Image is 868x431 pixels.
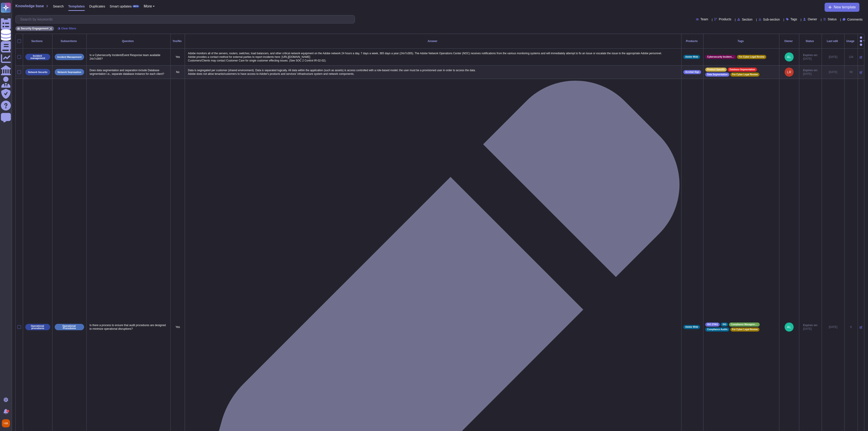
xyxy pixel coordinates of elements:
p: Adobe monitors all of the servers, routers, switches, load balancers, and other critical network ... [187,50,679,64]
p: Is a Cybersecurity Incident/Event Response team available 24x7x365? [88,52,169,62]
span: Status [828,18,837,21]
span: SIG [722,323,726,326]
img: user [785,323,794,332]
span: Database Segmentation [729,68,755,71]
div: Owner [781,40,797,42]
span: Knowledge base [15,4,44,8]
span: Expires on: [803,68,818,72]
span: Compliance Management [731,323,758,326]
p: Is there a process to ensure that audit procedures are designed to minimize operational disruptions? [88,322,169,332]
span: Expires on: [803,323,818,327]
p: Network Segregation [57,71,81,73]
img: user [785,68,794,77]
p: Does data segmentation and separation include Database segmentation i.e., separate database insta... [88,67,169,77]
p: Incident management [27,55,49,59]
span: More [144,5,152,8]
div: [DATE] [824,55,842,59]
span: Expires on: [803,53,818,57]
p: Operational Procedures [56,325,83,330]
span: Security Engagement [21,27,49,30]
span: Adobe Wide [685,56,698,58]
button: More [144,5,155,8]
span: Comments [847,18,863,21]
span: Adobe Wide [685,326,698,328]
img: user [2,419,10,427]
span: For Cyber Legal Review [732,73,758,76]
p: Incident Management [57,56,81,58]
span: ISO 27001 [707,323,718,326]
button: New template [825,3,859,12]
span: Products [719,18,731,21]
span: Sub-section [763,18,780,21]
div: Sections [25,40,50,42]
div: 6 [846,325,856,329]
img: user [785,52,794,61]
span: Smart updates [110,5,132,8]
p: Operational procedures [27,325,49,330]
span: Search [53,5,64,8]
span: [DATE] [803,57,818,61]
span: Owner [808,18,817,21]
span: Acrobat Sign [685,71,699,73]
div: 134 [846,55,856,59]
span: Section [742,18,752,21]
div: Yes/No [172,40,183,42]
span: [DATE] [803,327,818,331]
div: Subsections [54,40,85,42]
input: Search by keywords [18,15,355,23]
p: Yes [172,325,183,329]
div: Question [88,40,169,42]
div: Status [801,40,820,42]
p: Network Security [28,71,47,73]
div: [DATE] [824,70,842,74]
span: Data Segmentation [707,73,728,76]
span: New template [834,5,856,9]
div: Products [683,40,701,42]
span: Clear filters [61,27,76,30]
span: For Cyber Legal Review [732,328,758,331]
div: Usage [846,40,856,42]
div: 59 [846,70,856,74]
span: Product Specific [707,68,725,71]
div: [DATE] [824,325,842,329]
span: Duplicates [89,5,105,8]
span: [DATE] [803,72,818,76]
p: Yes [172,55,183,59]
span: Templates [68,5,85,8]
div: 4 [7,410,9,412]
div: Last edit [824,40,842,42]
div: BETA [132,5,139,8]
span: Tags [790,18,797,21]
span: For Cyber Legal Review [739,56,764,58]
span: Compliance Audits [707,328,727,331]
div: Tags [705,40,777,42]
span: Cybersecurity Incident Management [707,56,734,58]
button: user [1,418,13,428]
div: Answer [187,40,679,42]
p: Data is segregated per customer (shared environment). Data is separated logically. All data withi... [187,67,679,77]
p: No [172,70,183,74]
span: Team [701,18,708,21]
